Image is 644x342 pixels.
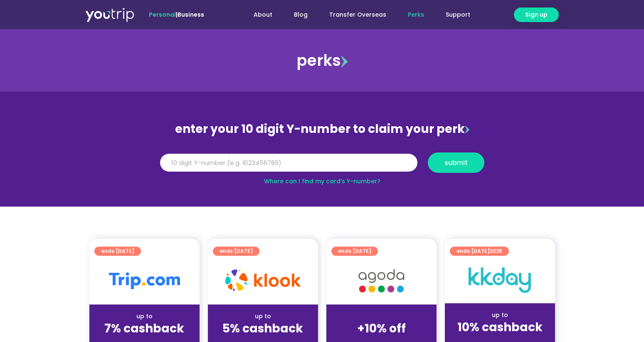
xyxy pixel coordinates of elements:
[101,247,134,256] span: ends [DATE]
[213,247,259,256] a: ends [DATE]
[96,312,193,321] div: up to
[357,320,406,337] strong: +10% off
[243,7,283,22] a: About
[374,312,389,320] span: up to
[428,152,484,173] button: submit
[525,10,548,19] span: Sign up
[160,154,417,172] input: 10 digit Y-number (e.g. 8123456789)
[397,7,435,22] a: Perks
[435,7,481,22] a: Support
[450,247,509,256] a: ends [DATE]2025
[222,320,303,337] strong: 5% cashback
[331,247,378,256] a: ends [DATE]
[514,7,559,22] a: Sign up
[220,247,253,256] span: ends [DATE]
[283,7,318,22] a: Blog
[444,160,468,166] span: submit
[104,320,184,337] strong: 7% cashback
[452,311,548,320] div: up to
[264,177,380,185] a: Where can I find my card’s Y-number?
[227,7,481,22] nav: Menu
[156,118,489,140] div: enter your 10 digit Y-number to claim your perk
[178,10,204,19] a: Business
[490,247,502,255] span: 2025
[338,247,371,256] span: ends [DATE]
[149,10,176,19] span: Personal
[456,247,502,256] span: ends [DATE]
[457,319,543,335] strong: 10% cashback
[318,7,397,22] a: Transfer Overseas
[149,10,204,19] span: |
[215,312,311,321] div: up to
[94,247,141,256] a: ends [DATE]
[160,152,484,179] form: Y Number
